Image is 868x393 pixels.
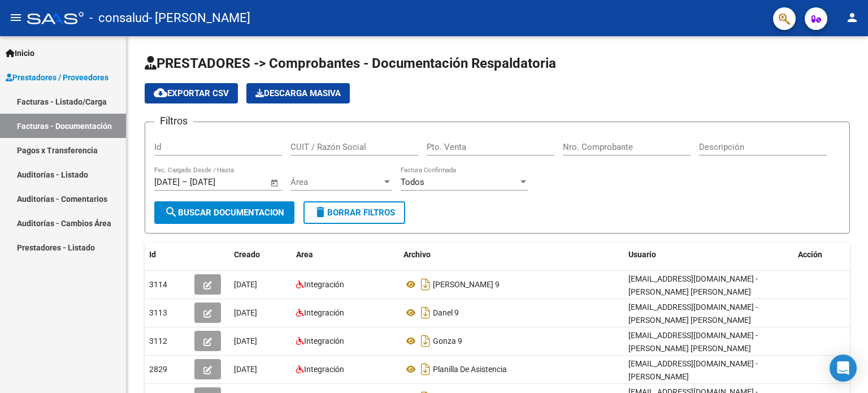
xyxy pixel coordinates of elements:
span: 3114 [149,280,167,289]
datatable-header-cell: Archivo [399,243,624,267]
span: 3113 [149,308,167,317]
i: Descargar documento [418,332,433,350]
app-download-masive: Descarga masiva de comprobantes (adjuntos) [246,83,350,103]
datatable-header-cell: Area [292,243,399,267]
span: Inicio [6,47,34,59]
span: [DATE] [234,308,257,317]
span: [EMAIL_ADDRESS][DOMAIN_NAME] - [PERSON_NAME] [PERSON_NAME] [628,274,758,296]
span: Descarga Masiva [255,88,341,98]
span: [DATE] [234,365,257,374]
span: 2829 [149,365,167,374]
span: Area [296,250,313,259]
datatable-header-cell: Acción [793,243,850,267]
span: Área [290,177,382,187]
mat-icon: search [164,205,178,219]
span: Danel 9 [433,308,459,317]
span: [PERSON_NAME] 9 [433,280,500,289]
h3: Filtros [154,113,193,129]
input: Fecha inicio [154,177,180,187]
span: Integración [304,308,344,317]
span: - [PERSON_NAME] [149,6,250,31]
span: Buscar Documentacion [164,208,284,218]
mat-icon: delete [314,205,327,219]
mat-icon: menu [9,11,23,24]
span: PRESTADORES -> Comprobantes - Documentación Respaldatoria [145,55,556,71]
span: Acción [798,250,822,259]
span: - consalud [89,6,149,31]
span: Integración [304,280,344,289]
span: Creado [234,250,260,259]
span: [DATE] [234,336,257,346]
mat-icon: person [845,11,859,24]
span: [DATE] [234,280,257,289]
span: 3112 [149,336,167,346]
span: [EMAIL_ADDRESS][DOMAIN_NAME] - [PERSON_NAME] [628,359,758,381]
button: Borrar Filtros [303,201,405,224]
button: Exportar CSV [145,83,238,103]
datatable-header-cell: Usuario [624,243,793,267]
datatable-header-cell: Creado [229,243,292,267]
span: Usuario [628,250,656,259]
span: – [182,177,188,187]
button: Buscar Documentacion [154,201,294,224]
span: Gonza 9 [433,336,462,346]
span: Borrar Filtros [314,208,395,218]
mat-icon: cloud_download [154,86,167,100]
div: Open Intercom Messenger [830,355,857,382]
span: Archivo [403,250,431,259]
button: Descarga Masiva [246,83,350,103]
span: [EMAIL_ADDRESS][DOMAIN_NAME] - [PERSON_NAME] [PERSON_NAME] [628,331,758,353]
span: Integración [304,365,344,374]
i: Descargar documento [418,275,433,293]
span: [EMAIL_ADDRESS][DOMAIN_NAME] - [PERSON_NAME] [PERSON_NAME] [628,303,758,325]
span: Planilla De Asistencia [433,365,507,374]
input: Fecha fin [190,177,245,187]
button: Open calendar [268,176,281,189]
span: Id [149,250,156,259]
i: Descargar documento [418,304,433,322]
datatable-header-cell: Id [145,243,190,267]
span: Prestadores / Proveedores [6,71,108,84]
span: Integración [304,336,344,346]
span: Exportar CSV [154,88,229,98]
span: Todos [401,177,424,187]
i: Descargar documento [418,360,433,378]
